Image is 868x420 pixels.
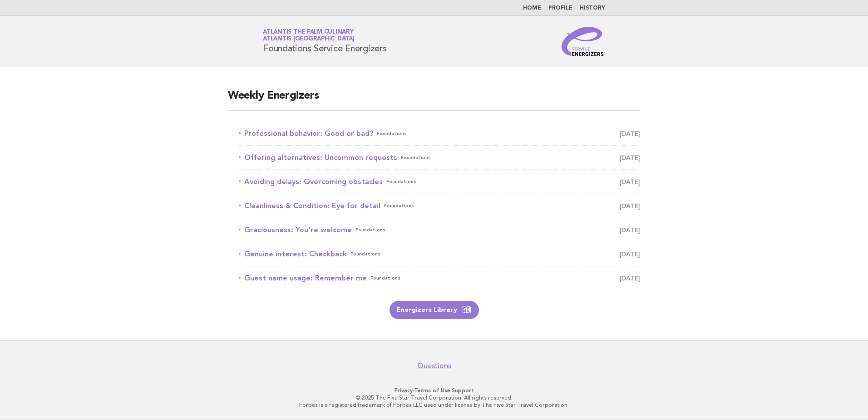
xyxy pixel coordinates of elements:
[384,200,414,212] span: Foundations
[239,151,640,164] a: Offering alternatives: Uncommon requestsFoundations [DATE]
[414,387,450,394] a: Terms of Use
[239,248,640,260] a: Genuine interest: CheckbackFoundations [DATE]
[156,394,712,401] p: © 2025 The Five Star Travel Corporation. All rights reserved.
[239,224,640,236] a: Graciousness: You're welcomeFoundations [DATE]
[263,29,355,42] a: Atlantis The Palm CulinaryAtlantis [GEOGRAPHIC_DATA]
[417,361,451,370] a: Questions
[263,36,355,42] span: Atlantis [GEOGRAPHIC_DATA]
[562,27,605,56] img: Service Energizers
[239,127,640,140] a: Professional behavior: Good or bad?Foundations [DATE]
[620,200,640,212] span: [DATE]
[401,151,431,164] span: Foundations
[239,175,640,188] a: Avoiding delays: Overcoming obstaclesFoundations [DATE]
[523,5,541,11] a: Home
[620,224,640,236] span: [DATE]
[620,175,640,188] span: [DATE]
[263,30,387,53] h1: Foundations Service Energizers
[355,224,385,236] span: Foundations
[228,89,640,111] h2: Weekly Energizers
[377,127,407,140] span: Foundations
[156,401,712,409] p: Forbes is a registered trademark of Forbes LLC used under license by The Five Star Travel Corpora...
[620,248,640,260] span: [DATE]
[239,272,640,285] a: Guest name usage: Remember meFoundations [DATE]
[386,175,416,188] span: Foundations
[620,151,640,164] span: [DATE]
[620,127,640,140] span: [DATE]
[239,200,640,212] a: Cleanliness & Condition: Eye for detailFoundations [DATE]
[370,272,400,285] span: Foundations
[156,387,712,394] p: · ·
[548,5,572,11] a: Profile
[580,5,605,11] a: History
[390,301,479,319] a: Energizers Library
[395,387,413,394] a: Privacy
[452,387,474,394] a: Support
[350,248,380,260] span: Foundations
[620,272,640,285] span: [DATE]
